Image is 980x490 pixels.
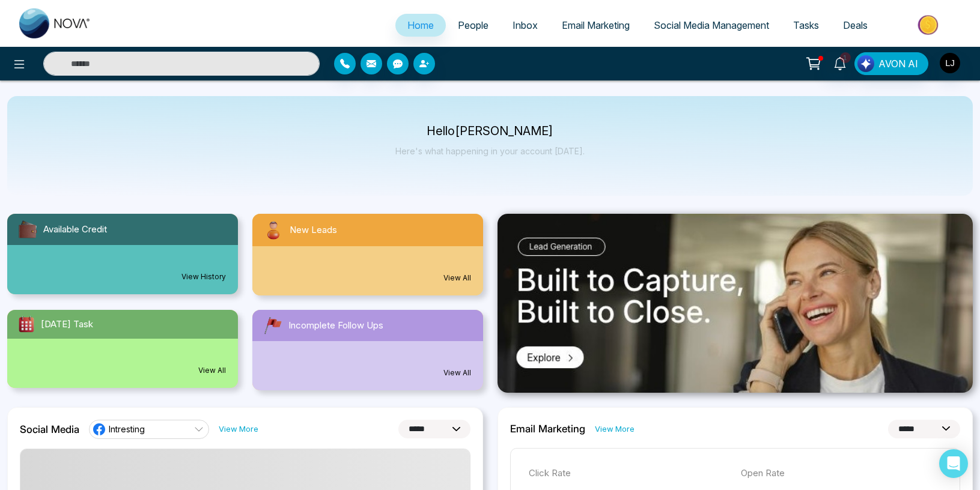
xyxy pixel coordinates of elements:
[886,11,973,38] img: Market-place.gif
[41,318,93,331] span: [DATE] Task
[395,146,585,156] p: Here's what happening in your account [DATE].
[840,52,851,63] span: 1
[443,367,471,378] a: View All
[501,14,550,37] a: Inbox
[19,8,91,38] img: Nova CRM Logo
[395,126,585,136] p: Hello [PERSON_NAME]
[290,223,337,237] span: New Leads
[245,310,490,390] a: Incomplete Follow UpsView All
[781,14,831,37] a: Tasks
[219,423,258,435] a: View More
[529,467,729,480] p: Click Rate
[854,52,928,75] button: AVON AI
[654,19,769,31] span: Social Media Management
[262,315,284,336] img: followUps.svg
[642,14,781,37] a: Social Media Management
[288,319,383,333] span: Incomplete Follow Ups
[940,53,960,73] img: User Avatar
[857,55,874,72] img: Lead Flow
[17,219,38,240] img: availableCredit.svg
[562,19,630,31] span: Email Marketing
[498,214,973,393] img: .
[245,214,490,295] a: New LeadsView All
[513,19,538,31] span: Inbox
[793,19,819,31] span: Tasks
[550,14,642,37] a: Email Marketing
[446,14,501,37] a: People
[20,423,79,435] h2: Social Media
[198,365,226,376] a: View All
[826,52,854,73] a: 1
[17,315,36,334] img: todayTask.svg
[939,449,968,478] div: Open Intercom Messenger
[510,423,585,435] h2: Email Marketing
[843,19,868,31] span: Deals
[443,273,471,283] a: View All
[741,467,942,480] p: Open Rate
[262,219,285,241] img: newLeads.svg
[43,223,107,237] span: Available Credit
[458,19,488,31] span: People
[831,14,880,37] a: Deals
[395,14,446,37] a: Home
[109,423,145,435] span: Intresting
[595,423,635,435] a: View More
[407,19,434,31] span: Home
[878,56,918,71] span: AVON AI
[181,271,226,282] a: View History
